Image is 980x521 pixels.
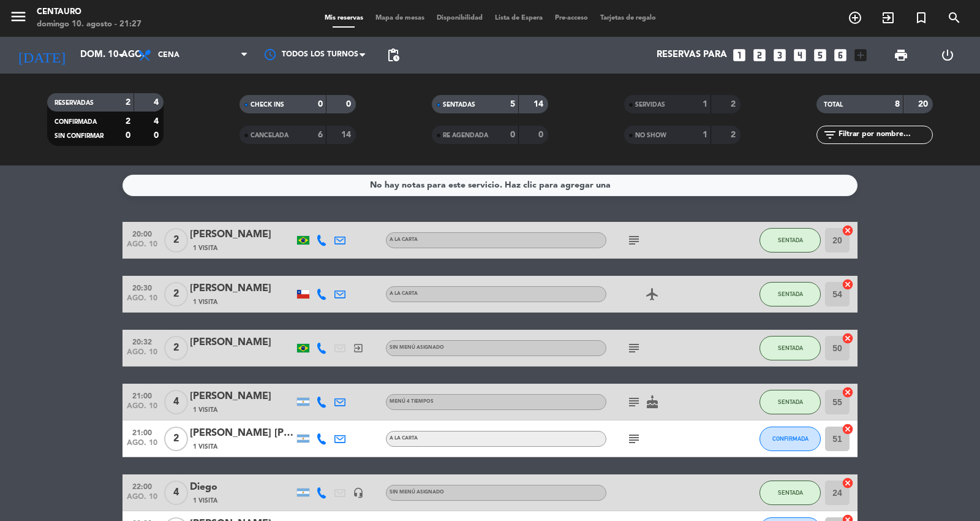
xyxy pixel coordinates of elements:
strong: 2 [126,117,130,126]
strong: 0 [510,131,515,139]
button: SENTADA [759,336,821,360]
div: Diego [190,479,294,495]
i: exit_to_app [881,10,895,25]
strong: 0 [126,131,130,140]
strong: 0 [538,131,546,139]
span: print [894,48,908,63]
div: domingo 10. agosto - 21:27 [37,18,141,31]
span: 2 [164,427,188,451]
span: NO SHOW [635,132,666,139]
span: 22:00 [127,479,157,493]
strong: 4 [154,117,161,126]
i: cake [645,395,660,409]
span: 2 [164,228,188,253]
span: RE AGENDADA [443,132,488,139]
span: SENTADA [778,291,803,297]
i: cancel [842,224,854,237]
span: Disponibilidad [431,15,489,21]
span: 2 [164,336,188,360]
i: subject [627,233,641,248]
strong: 20 [918,100,930,108]
span: Tarjetas de regalo [594,15,662,21]
i: looks_3 [772,47,788,63]
strong: 8 [895,100,900,108]
span: Lista de Espera [489,15,549,21]
div: LOG OUT [924,37,971,74]
span: ago. 10 [127,294,157,308]
span: 1 Visita [193,297,217,307]
span: SENTADA [778,237,803,243]
span: CONFIRMADA [772,435,809,442]
span: 20:32 [127,334,157,348]
i: power_settings_new [940,48,955,63]
div: [PERSON_NAME] [190,389,294,405]
span: Mis reservas [318,15,369,21]
strong: 6 [318,131,323,139]
span: A LA CARTA [390,436,418,441]
span: SIN CONFIRMAR [55,133,104,139]
span: 4 [164,390,188,414]
i: looks_5 [812,47,828,63]
span: SENTADA [778,344,803,351]
span: ago. 10 [127,348,157,362]
span: Reservas para [657,50,727,61]
i: exit_to_app [353,343,364,354]
div: [PERSON_NAME] [190,335,294,351]
strong: 2 [731,131,738,139]
div: Centauro [37,6,141,18]
strong: 1 [703,100,707,108]
span: 1 Visita [193,405,217,415]
strong: 14 [341,131,353,139]
span: 1 Visita [193,243,217,253]
i: menu [9,7,28,26]
span: Cena [158,51,179,59]
i: subject [627,432,641,446]
i: [DATE] [9,42,74,69]
span: Pre-acceso [549,15,594,21]
i: filter_list [823,127,837,142]
span: Sin menú asignado [390,345,444,350]
span: 20:30 [127,280,157,294]
span: SERVIDAS [635,102,665,108]
strong: 2 [126,98,130,107]
strong: 0 [318,100,323,108]
i: search [947,10,962,25]
strong: 5 [510,100,515,108]
span: A LA CARTA [390,291,418,296]
strong: 4 [154,98,161,107]
i: add_box [853,47,869,63]
span: 4 [164,481,188,505]
i: add_circle_outline [848,10,862,25]
i: looks_4 [792,47,808,63]
i: looks_one [731,47,747,63]
span: ago. 10 [127,240,157,254]
strong: 0 [154,131,161,140]
div: [PERSON_NAME] [190,281,294,297]
strong: 14 [533,100,546,108]
span: 21:00 [127,425,157,439]
span: TOTAL [824,102,843,108]
span: Sin menú asignado [390,490,444,495]
i: turned_in_not [914,10,929,25]
strong: 2 [731,100,738,108]
i: cancel [842,386,854,398]
button: SENTADA [759,282,821,306]
span: ago. 10 [127,439,157,453]
span: CONFIRMADA [55,119,97,125]
i: airplanemode_active [645,287,660,302]
span: pending_actions [386,48,401,63]
i: looks_two [752,47,767,63]
i: looks_6 [832,47,848,63]
button: SENTADA [759,390,821,414]
i: arrow_drop_down [114,48,129,63]
span: SENTADA [778,489,803,496]
span: 20:00 [127,226,157,240]
strong: 1 [703,131,707,139]
span: SENTADA [778,398,803,405]
span: 1 Visita [193,442,217,452]
input: Filtrar por nombre... [837,128,932,142]
span: ago. 10 [127,402,157,416]
span: A LA CARTA [390,237,418,242]
span: 2 [164,282,188,306]
div: No hay notas para este servicio. Haz clic para agregar una [370,178,611,192]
